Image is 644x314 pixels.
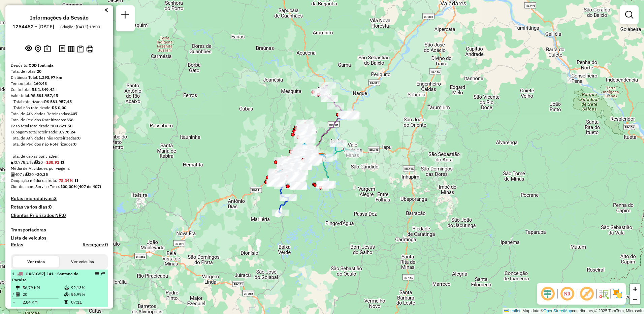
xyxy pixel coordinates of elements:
[70,111,77,116] strong: 407
[22,284,64,291] td: 56,79 KM
[11,165,108,171] div: Média de Atividades por viagem:
[37,69,41,74] strong: 20
[559,286,575,302] span: Ocultar NR
[71,291,105,298] td: 56,99%
[60,184,77,189] strong: 100,00%
[11,160,15,164] i: Cubagem total roteirizado
[11,227,108,233] h4: Transportadoras
[544,309,572,313] a: OpenStreetMap
[66,117,73,122] strong: 558
[12,291,15,298] td: /
[33,44,42,54] button: Centralizar mapa no depósito ou ponto de apoio
[11,242,23,248] a: Rotas
[11,81,108,87] div: Tempo total:
[11,171,108,178] div: 407 / 20 =
[318,153,326,161] img: CDD Ipatinga
[24,43,33,54] button: Exibir sessão original
[11,129,108,135] div: Cubagem total roteirizado:
[51,123,72,128] strong: 100.821,50
[77,184,101,189] strong: (407 de 407)
[63,212,66,218] strong: 0
[521,309,522,313] span: |
[22,299,64,306] td: 2,84 KM
[59,178,73,183] strong: 78,34%
[75,179,78,183] em: Média calculada utilizando a maior ocupação (%Peso ou %Cubagem) de cada rota da sessão. Rotas cro...
[59,256,106,268] button: Ver veículos
[13,256,59,268] button: Ver rotas
[11,184,60,189] span: Clientes com Service Time:
[67,44,76,53] button: Visualizar relatório de Roteirização
[71,284,105,291] td: 92,13%
[119,8,132,23] a: Nova sessão e pesquisa
[11,235,108,241] h4: Lista de veículos
[76,44,85,54] button: Visualizar Romaneio
[61,160,64,164] i: Meta Caixas/viagem: 194,50 Diferença: -5,59
[12,271,78,282] span: 1 -
[579,286,595,302] span: Exibir rótulo
[71,299,105,306] td: 07:11
[52,105,66,110] strong: R$ 0,00
[11,111,108,117] div: Total de Atividades Roteirizadas:
[29,63,54,68] strong: CDD Ipatinga
[16,286,20,290] i: Distância Total
[630,284,640,294] a: Zoom in
[11,68,108,74] div: Total de rotas:
[11,105,108,111] div: - Total não roteirizado:
[85,44,95,54] button: Imprimir Rotas
[300,143,309,151] img: 204 UDC Light Ipatinga
[11,93,108,99] div: Valor total:
[504,309,520,313] a: Leaflet
[30,14,89,21] h4: Informações da Sessão
[64,286,69,290] i: % de utilização do peso
[11,213,108,218] h4: Clientes Priorizados NR:
[101,272,105,276] em: Rota exportada
[11,74,108,81] div: Distância Total:
[11,153,108,159] div: Total de caixas por viagem:
[59,129,75,134] strong: 3.778,24
[34,160,38,164] i: Total de rotas
[44,99,72,104] strong: R$ 581.957,45
[58,24,103,30] div: Criação: [DATE] 18:00
[540,286,556,302] span: Ocultar deslocamento
[37,172,48,177] strong: 20,35
[276,169,285,178] img: 205 UDC Light Timóteo
[612,288,623,299] img: Exibir/Ocultar setores
[16,292,20,296] i: Total de Atividades
[38,75,62,80] strong: 1.293,97 km
[11,99,108,105] div: - Total roteirizado:
[11,172,15,177] i: Total de Atividades
[74,142,76,147] strong: 0
[46,160,59,165] strong: 188,91
[22,291,64,298] td: 20
[11,196,108,201] h4: Rotas improdutivas:
[26,271,44,276] span: GXS1G57
[95,272,99,276] em: Opções
[12,299,15,306] td: =
[11,135,108,141] div: Total de Atividades não Roteirizadas:
[503,308,644,314] div: Map data © contributors,© 2025 TomTom, Microsoft
[64,300,68,304] i: Tempo total em rota
[30,93,58,98] strong: R$ 581.957,45
[11,159,108,165] div: 3.778,24 / 20 =
[25,172,29,177] i: Total de rotas
[11,87,108,93] div: Custo total:
[11,117,108,123] div: Total de Pedidos Roteirizados:
[34,81,47,86] strong: 160:48
[622,8,636,22] a: Exibir filtros
[78,135,80,140] strong: 0
[83,242,108,248] h4: Recargas: 0
[104,6,108,14] a: Clique aqui para minimizar o painel
[318,153,326,162] img: FAD CDD Ipatinga
[42,44,52,54] button: Painel de Sugestão
[64,292,69,296] i: % de utilização da cubagem
[12,271,78,282] span: | 141 - Santana do Paraiso
[49,204,52,210] strong: 0
[32,87,55,92] strong: R$ 1.849,42
[598,288,609,299] img: Fluxo de ruas
[11,62,108,68] div: Depósito:
[11,123,108,129] div: Peso total roteirizado:
[54,195,57,201] strong: 3
[11,204,108,210] h4: Rotas vários dias:
[633,285,637,293] span: +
